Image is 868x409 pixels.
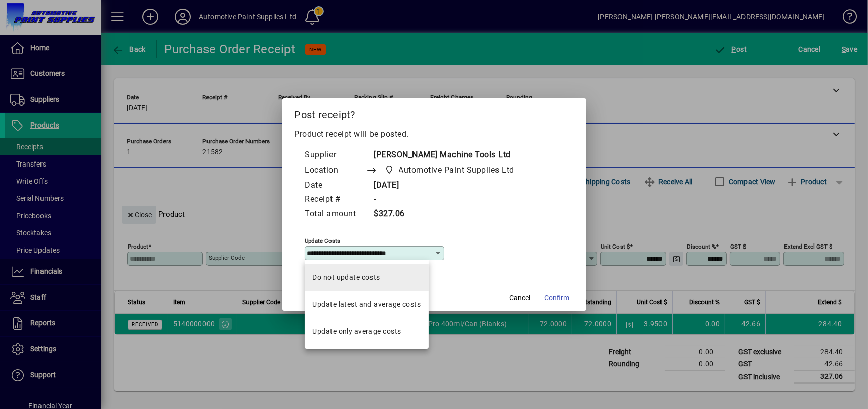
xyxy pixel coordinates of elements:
div: Update latest and average costs [313,299,421,310]
td: $327.06 [366,207,534,221]
mat-option: Update latest and average costs [305,291,429,318]
mat-option: Update only average costs [305,318,429,345]
td: Receipt # [305,193,366,207]
span: Automotive Paint Supplies Ltd [382,163,519,177]
span: Confirm [545,293,570,303]
div: Update only average costs [313,326,401,337]
mat-label: Update costs [305,237,341,244]
td: Supplier [305,148,366,162]
span: Cancel [510,293,531,303]
p: Product receipt will be posted. [295,128,574,140]
td: Date [305,179,366,193]
button: Confirm [541,289,574,307]
mat-option: Do not update costs [305,264,429,291]
td: Total amount [305,207,366,221]
td: Location [305,162,366,179]
td: [PERSON_NAME] Machine Tools Ltd [366,148,534,162]
td: - [366,193,534,207]
button: Cancel [504,289,536,307]
td: [DATE] [366,179,534,193]
h2: Post receipt? [282,98,586,128]
span: Automotive Paint Supplies Ltd [399,164,515,176]
div: Do not update costs [313,272,380,283]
